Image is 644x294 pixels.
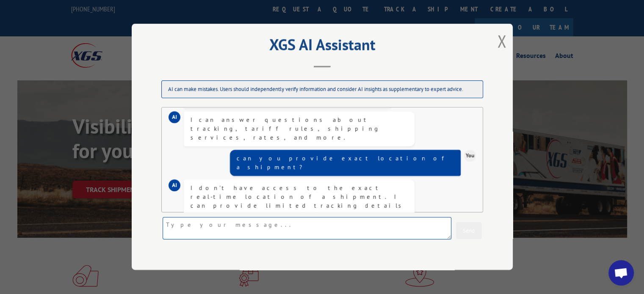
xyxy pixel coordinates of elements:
h2: XGS AI Assistant [153,39,492,55]
button: Send [456,223,481,239]
div: I don't have access to the exact real-time location of a shipment. I can provide limited tracking... [191,184,408,264]
div: You [464,150,476,162]
button: Close modal [497,30,506,52]
div: AI [169,111,180,123]
div: AI can make mistakes. Users should independently verify information and consider AI insights as s... [161,81,483,99]
div: can you provide exact location of a shipment? [237,154,454,172]
div: AI [169,179,180,191]
div: I can answer questions about tracking, tariff rules, shipping services, rates, and more. [191,115,408,142]
div: Open chat [608,260,634,286]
